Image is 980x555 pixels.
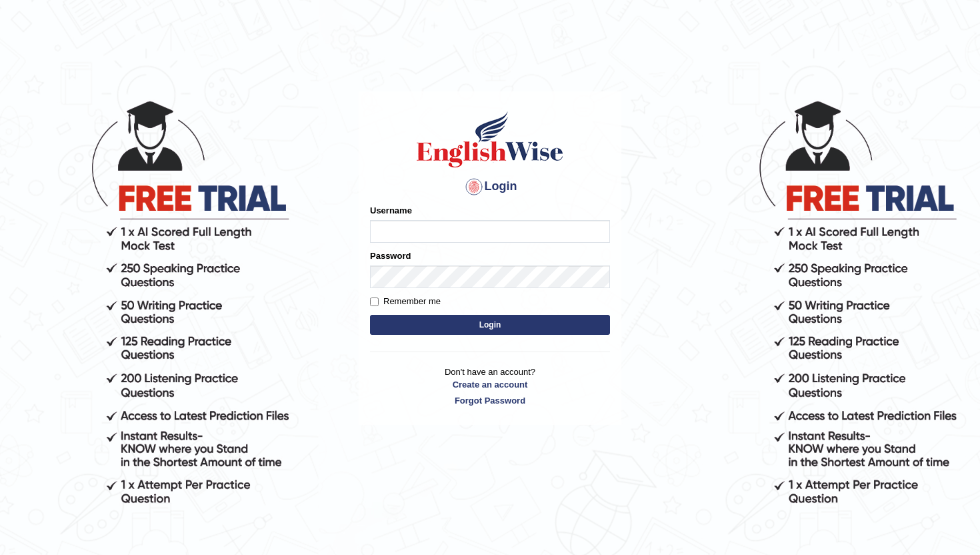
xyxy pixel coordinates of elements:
[370,295,441,308] label: Remember me
[370,394,610,407] a: Forgot Password
[370,298,379,306] input: Remember me
[414,109,566,169] img: Logo of English Wise sign in for intelligent practice with AI
[370,249,411,262] label: Password
[370,366,610,407] p: Don't have an account?
[370,378,610,391] a: Create an account
[370,204,412,217] label: Username
[370,176,610,197] h4: Login
[370,315,610,335] button: Login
